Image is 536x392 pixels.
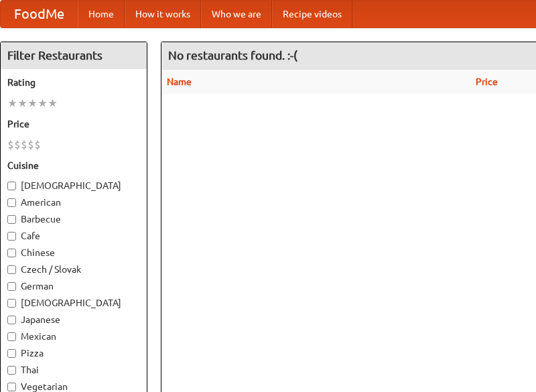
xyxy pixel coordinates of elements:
label: Pizza [7,346,140,360]
li: ★ [48,96,58,111]
a: Recipe videos [272,1,352,27]
a: Name [167,76,192,87]
label: Chinese [7,246,140,259]
li: $ [14,137,21,152]
li: $ [21,137,27,152]
li: ★ [27,96,38,111]
input: German [7,282,16,291]
label: Mexican [7,330,140,343]
a: Price [476,76,498,87]
label: Japanese [7,313,140,326]
input: Mexican [7,332,16,341]
li: ★ [38,96,48,111]
input: American [7,198,16,207]
h5: Cuisine [7,159,140,172]
label: [DEMOGRAPHIC_DATA] [7,179,140,192]
h4: Filter Restaurants [1,42,147,69]
label: German [7,279,140,293]
a: FoodMe [1,1,78,27]
label: Czech / Slovak [7,263,140,276]
label: Thai [7,363,140,377]
input: Japanese [7,316,16,324]
input: Vegetarian [7,383,16,391]
li: ★ [7,96,17,111]
label: Barbecue [7,212,140,226]
h5: Rating [7,76,140,89]
h5: Price [7,117,140,131]
label: [DEMOGRAPHIC_DATA] [7,296,140,310]
label: Cafe [7,229,140,243]
li: $ [7,137,14,152]
a: Who we are [201,1,272,27]
input: Cafe [7,232,16,241]
input: Czech / Slovak [7,265,16,274]
li: ★ [17,96,27,111]
input: Thai [7,366,16,375]
ng-pluralize: No restaurants found. :-( [168,49,297,62]
li: $ [34,137,41,152]
li: $ [27,137,34,152]
input: Pizza [7,349,16,358]
input: [DEMOGRAPHIC_DATA] [7,299,16,308]
label: American [7,196,140,209]
a: How it works [125,1,201,27]
input: [DEMOGRAPHIC_DATA] [7,182,16,190]
input: Chinese [7,249,16,257]
input: Barbecue [7,215,16,224]
a: Home [78,1,125,27]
